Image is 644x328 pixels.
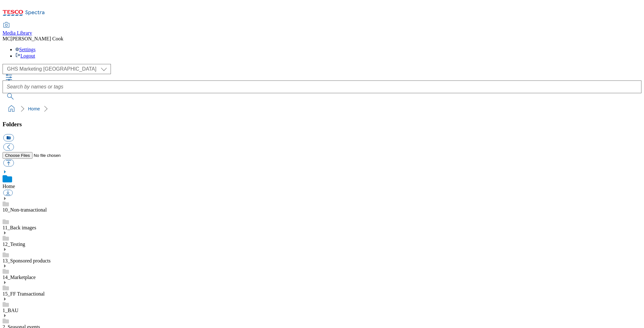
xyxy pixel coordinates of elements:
a: 11_Back images [3,225,36,230]
a: 1_BAU [3,308,18,313]
a: Home [3,184,15,189]
h3: Folders [3,121,641,128]
a: 15_FF Transactional [3,291,45,297]
nav: breadcrumb [3,103,641,115]
a: Home [28,106,40,111]
a: 12_Testing [3,241,25,247]
span: Media Library [3,30,32,36]
a: 14_Marketplace [3,275,36,280]
a: 13_Sponsored products [3,258,51,263]
a: home [6,104,17,114]
a: Media Library [3,23,32,36]
span: MC [3,36,11,41]
a: 10_Non-transactional [3,207,47,213]
a: Logout [15,53,35,59]
input: Search by names or tags [3,80,641,93]
span: [PERSON_NAME] Cook [11,36,63,41]
a: Settings [15,47,36,52]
